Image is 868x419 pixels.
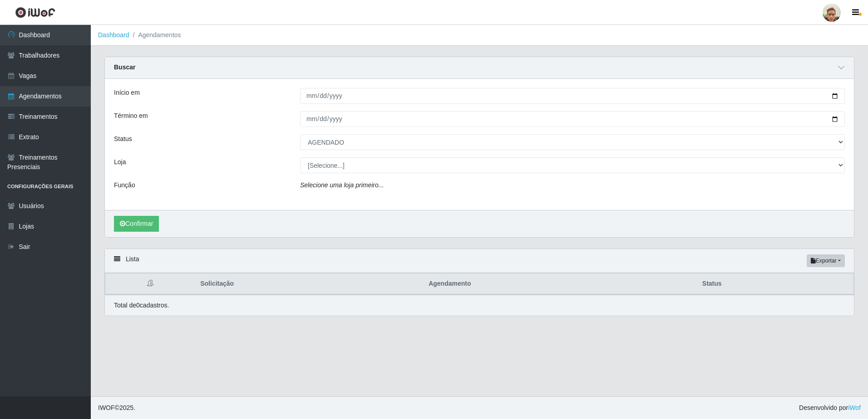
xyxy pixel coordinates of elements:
label: Loja [114,157,126,167]
nav: breadcrumb [91,25,868,46]
input: 00/00/0000 [300,88,845,104]
input: 00/00/0000 [300,111,845,127]
span: IWOF [98,404,115,411]
label: Status [114,134,132,144]
span: © 2025 . [98,403,135,413]
img: CoreUI Logo [15,7,55,18]
button: Confirmar [114,216,159,232]
span: Desenvolvido por [799,403,861,413]
label: Início em [114,88,140,97]
label: Função [114,180,135,190]
strong: Buscar [114,63,135,71]
th: Status [697,273,854,295]
li: Agendamentos [129,30,181,40]
a: Dashboard [98,31,129,39]
th: Agendamento [423,273,697,295]
th: Solicitação [195,273,423,295]
p: Total de 0 cadastros. [114,301,169,310]
button: Exportar [807,254,845,267]
a: iWof [848,404,861,411]
label: Término em [114,111,148,121]
i: Selecione uma loja primeiro... [300,181,384,189]
div: Lista [105,249,854,273]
